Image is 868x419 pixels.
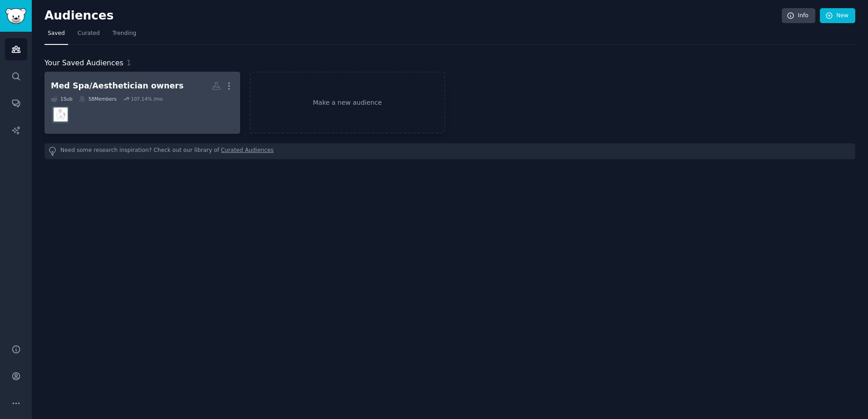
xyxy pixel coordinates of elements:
[782,8,815,24] a: Info
[44,26,68,45] a: Saved
[221,146,274,156] a: Curated Audiences
[51,80,183,92] div: Med Spa/Aesthetician owners
[74,26,103,45] a: Curated
[250,72,445,134] a: Make a new audience
[109,26,139,45] a: Trending
[44,143,855,159] div: Need some research inspiration? Check out our library of
[48,29,65,38] span: Saved
[54,107,68,122] img: MedSpaGrowth
[820,8,855,24] a: New
[127,58,131,67] span: 1
[131,96,163,102] div: 107.14 % /mo
[44,58,123,69] span: Your Saved Audiences
[44,72,240,134] a: Med Spa/Aesthetician owners1Sub58Members107.14% /moMedSpaGrowth
[5,8,26,24] img: GummySearch logo
[79,96,117,102] div: 58 Members
[44,9,782,23] h2: Audiences
[51,96,73,102] div: 1 Sub
[113,29,136,38] span: Trending
[78,29,100,38] span: Curated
